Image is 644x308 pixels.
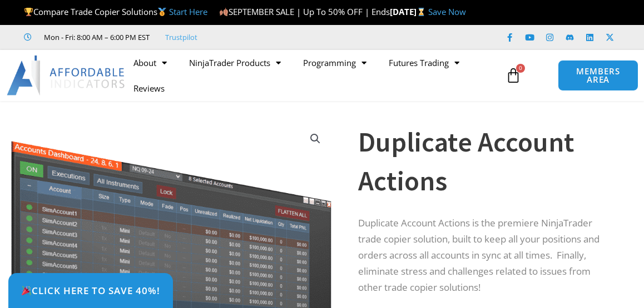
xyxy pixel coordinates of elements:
a: Start Here [169,6,207,17]
strong: [DATE] [390,6,428,17]
a: Trustpilot [165,31,197,44]
a: Programming [292,50,378,75]
a: Reviews [122,75,176,101]
a: 🎉Click Here to save 40%! [8,273,173,308]
span: Click Here to save 40%! [21,286,160,295]
a: About [122,50,178,75]
a: NinjaTrader Products [178,50,292,75]
img: 🍂 [220,8,228,16]
span: SEPTEMBER SALE | Up To 50% OFF | Ends [219,6,390,17]
h1: Duplicate Account Actions [358,123,616,200]
nav: Menu [122,50,502,101]
img: 🏆 [24,8,33,16]
span: MEMBERS AREA [569,67,626,84]
a: Futures Trading [378,50,470,75]
span: Compare Trade Copier Solutions [24,6,207,17]
img: ⌛ [417,8,425,16]
img: LogoAI | Affordable Indicators – NinjaTrader [7,55,126,95]
a: MEMBERS AREA [558,60,638,91]
img: 🥇 [158,8,166,16]
a: View full-screen image gallery [305,129,325,149]
p: Duplicate Account Actions is the premiere NinjaTrader trade copier solution, built to keep all yo... [358,215,616,296]
span: Mon - Fri: 8:00 AM – 6:00 PM EST [41,31,150,44]
span: 0 [516,64,525,73]
a: Save Now [428,6,466,17]
img: 🎉 [22,286,31,295]
a: 0 [489,59,538,92]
